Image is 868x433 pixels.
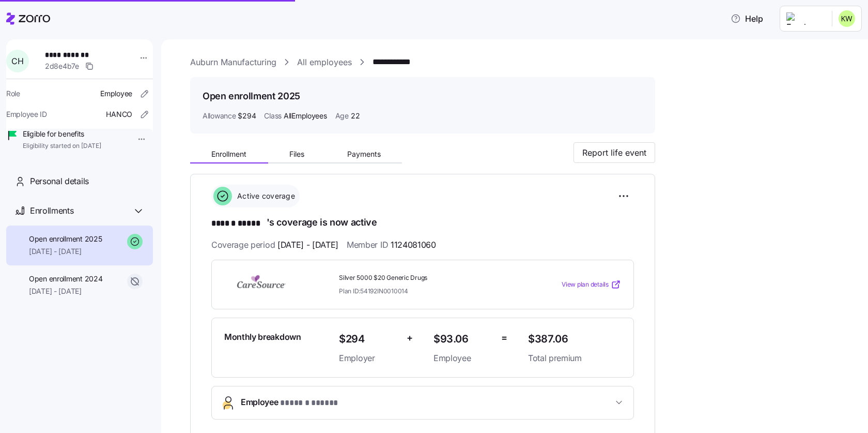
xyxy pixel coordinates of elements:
span: AllEmployees [284,111,327,121]
span: Member ID [347,238,436,251]
button: Report life event [574,142,655,163]
span: Report life event [582,146,646,159]
img: Employer logo [786,12,824,25]
span: Silver 5000 $20 Generic Drugs [339,274,520,282]
span: Employee [241,396,340,410]
span: Allowance [203,111,236,121]
span: 2d8e4b7e [45,61,79,71]
span: Personal details [30,175,89,188]
h1: 's coverage is now active [211,216,634,230]
span: = [501,331,507,346]
a: View plan details [562,279,621,290]
span: Monthly breakdown [224,331,301,344]
h1: Open enrollment 2025 [203,89,300,102]
span: $93.06 [433,331,493,348]
span: Files [289,151,304,158]
span: Plan ID: 54192IN0010014 [339,287,408,295]
img: CareSource [224,273,299,296]
img: faf3277fac5e66ac1623d37243f25c68 [839,10,855,27]
span: Enrollment [211,151,246,158]
button: Help [722,8,771,29]
span: Age [335,111,349,121]
span: View plan details [562,280,609,290]
span: Employee [433,352,493,365]
span: Class [264,111,282,121]
span: Employee [100,88,132,99]
span: Eligibility started on [DATE] [23,142,101,151]
span: + [407,331,413,346]
span: Payments [347,151,381,158]
span: Total premium [528,352,621,365]
span: [DATE] - [DATE] [29,246,102,257]
span: Coverage period [211,238,338,251]
span: Eligible for benefits [23,129,101,139]
span: 1124081060 [391,238,436,251]
span: Active coverage [234,191,295,201]
span: [DATE] - [DATE] [29,286,102,296]
span: Role [6,88,20,99]
span: 22 [351,111,360,121]
span: Help [731,12,763,25]
span: HANCO [106,109,132,120]
span: $294 [238,111,256,121]
span: $294 [339,331,398,348]
span: Open enrollment 2025 [29,234,102,244]
span: [DATE] - [DATE] [277,238,338,251]
span: C H [11,57,23,65]
span: Enrollments [30,204,73,217]
span: $387.06 [528,331,621,348]
span: Open enrollment 2024 [29,274,102,284]
span: Employer [339,352,398,365]
span: Employee ID [6,109,47,120]
a: All employees [297,56,352,69]
a: Auburn Manufacturing [190,56,276,69]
